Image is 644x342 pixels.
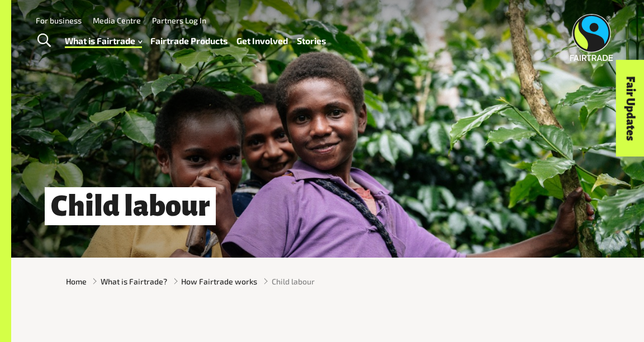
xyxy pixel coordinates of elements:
[150,33,228,49] a: Fairtrade Products
[93,16,141,25] a: Media Centre
[181,275,257,287] a: How Fairtrade works
[66,275,87,287] a: Home
[236,33,288,49] a: Get Involved
[36,16,82,25] a: For business
[272,275,315,287] span: Child labour
[65,33,142,49] a: What is Fairtrade
[152,16,206,25] a: Partners Log In
[101,275,167,287] a: What is Fairtrade?
[30,27,58,55] a: Toggle Search
[297,33,326,49] a: Stories
[570,14,613,61] img: Fairtrade Australia New Zealand logo
[45,187,216,225] h1: Child labour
